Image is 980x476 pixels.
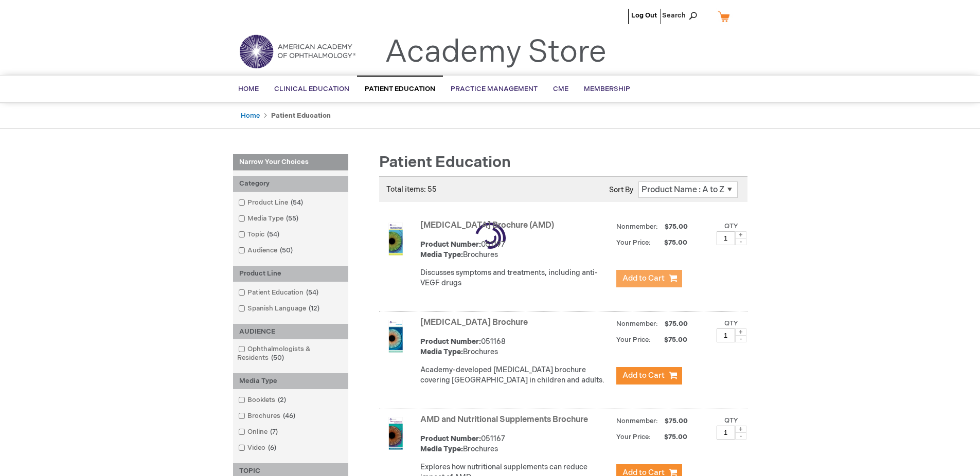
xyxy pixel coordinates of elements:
span: Clinical Education [274,85,349,93]
a: Patient Education [357,76,443,102]
span: 46 [280,412,298,420]
span: 54 [304,288,321,297]
span: $75.00 [652,239,689,247]
span: $75.00 [652,433,689,441]
span: Search [662,5,701,26]
img: Amblyopia Brochure [379,320,412,353]
strong: Media Type: [420,347,463,356]
span: 6 [265,444,279,452]
span: 2 [275,396,289,404]
a: Brochures46 [236,411,299,421]
strong: Nonmember: [616,415,658,428]
input: Qty [717,231,735,245]
span: $75.00 [663,223,689,231]
img: Age-Related Macular Degeneration Brochure (AMD) [379,223,412,255]
span: 12 [306,304,322,313]
button: Add to Cart [616,367,682,385]
a: Practice Management [443,77,545,102]
div: Category [233,176,348,192]
a: [MEDICAL_DATA] Brochure [420,318,528,327]
span: Add to Cart [622,273,665,283]
span: Patient Education [379,153,511,172]
div: 051168 Brochures [420,337,611,357]
a: Video6 [236,443,280,453]
input: Qty [717,426,735,440]
span: 50 [269,354,287,362]
span: 50 [277,246,295,254]
span: $75.00 [663,320,689,328]
span: CME [553,85,568,93]
div: 051167 Brochures [420,434,611,454]
a: Patient Education54 [236,288,323,298]
strong: Product Number: [420,240,481,249]
span: 55 [283,214,301,223]
strong: Nonmember: [616,221,658,233]
span: Membership [584,85,630,93]
div: Media Type [233,373,348,389]
strong: Narrow Your Choices [233,154,348,171]
strong: Product Number: [420,434,481,443]
strong: Media Type: [420,250,463,259]
p: Academy-developed [MEDICAL_DATA] brochure covering [GEOGRAPHIC_DATA] in children and adults. [420,365,611,386]
label: Qty [724,416,738,425]
div: 051197 Brochures [420,240,611,260]
span: $75.00 [652,336,689,344]
strong: Nonmember: [616,318,658,331]
button: Add to Cart [616,270,682,287]
a: Topic54 [236,230,283,240]
span: 7 [268,428,280,436]
a: AMD and Nutritional Supplements Brochure [420,415,588,425]
a: Home [241,112,260,120]
span: Total items: 55 [386,185,437,194]
strong: Patient Education [271,112,331,120]
span: 54 [264,230,282,239]
img: AMD and Nutritional Supplements Brochure [379,417,412,450]
label: Sort By [609,186,633,194]
input: Qty [717,328,735,342]
span: Add to Cart [622,371,665,380]
a: Online7 [236,427,282,437]
span: $75.00 [663,417,689,425]
label: Qty [724,222,738,230]
a: Ophthalmologists & Residents50 [236,344,346,363]
a: Product Line54 [236,198,307,208]
strong: Product Number: [420,337,481,346]
strong: Media Type: [420,445,463,453]
a: Audience50 [236,246,297,255]
strong: Your Price: [616,239,651,247]
a: Academy Store [385,34,607,71]
a: CME [545,77,576,102]
strong: Your Price: [616,433,651,441]
a: Clinical Education [266,77,357,102]
label: Qty [724,319,738,327]
span: 54 [288,198,306,207]
a: [MEDICAL_DATA] Brochure (AMD) [420,221,554,230]
a: Booklets2 [236,395,290,405]
a: Spanish Language12 [236,304,324,314]
strong: Your Price: [616,336,651,344]
a: Log Out [631,11,657,20]
div: AUDIENCE [233,324,348,340]
p: Discusses symptoms and treatments, including anti-VEGF drugs [420,268,611,288]
a: Media Type55 [236,214,302,224]
a: Membership [576,77,638,102]
span: Patient Education [365,85,435,93]
span: Home [238,85,259,93]
div: Product Line [233,266,348,282]
span: Practice Management [451,85,538,93]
